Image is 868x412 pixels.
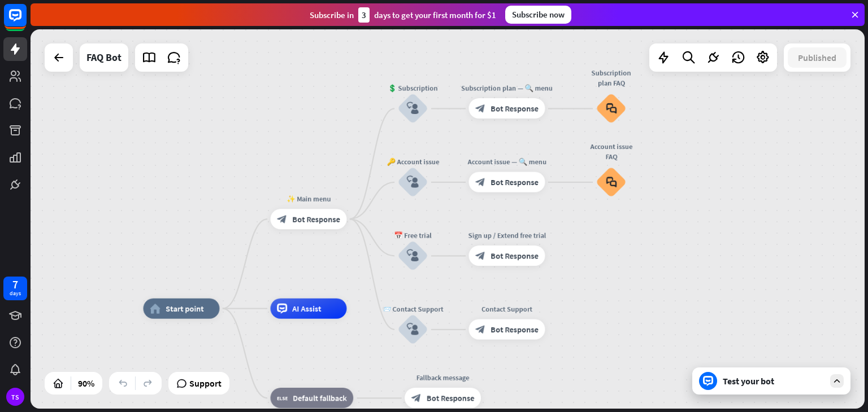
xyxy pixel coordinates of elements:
i: block_bot_response [475,177,485,187]
span: Bot Response [491,177,539,187]
div: Subscription plan — 🔍 menu [461,83,553,93]
i: block_user_input [407,102,419,115]
span: Bot Response [491,325,539,335]
div: Subscribe now [505,6,571,24]
span: Default fallback [293,393,346,403]
i: block_fallback [277,393,288,403]
span: Bot Response [491,103,539,113]
div: Fallback message [397,372,489,383]
span: Bot Response [292,214,340,224]
div: Contact Support [461,304,553,314]
div: days [10,290,21,297]
div: Subscribe in days to get your first month for $1 [310,7,496,23]
i: block_bot_response [411,393,422,403]
div: 3 [358,7,370,23]
div: ✨ Main menu [263,194,354,204]
button: Published [788,47,847,68]
i: block_bot_response [475,251,485,261]
div: FAQ Bot [86,43,121,72]
i: block_user_input [407,249,419,262]
i: block_faq [606,103,617,114]
span: AI Assist [292,304,321,314]
div: 📅 Free trial [383,230,444,240]
i: block_bot_response [475,325,485,335]
i: block_user_input [407,176,419,189]
div: Account issue — 🔍 menu [461,157,553,167]
div: 🔑 Account issue [383,157,444,167]
i: home_2 [150,304,160,314]
a: 7 days [3,277,27,300]
div: 💲 Subscription [383,83,444,93]
span: Bot Response [491,251,539,261]
div: Subscription plan FAQ [588,68,634,88]
div: TS [6,388,24,406]
i: block_bot_response [277,214,287,224]
div: Account issue FAQ [588,142,634,162]
span: Start point [166,304,204,314]
span: Bot Response [427,393,475,403]
div: Sign up / Extend free trial [461,230,553,240]
button: Open LiveChat chat widget [9,5,43,38]
i: block_user_input [407,323,419,336]
i: block_bot_response [475,103,485,113]
i: block_faq [606,177,617,188]
span: Support [189,374,222,392]
div: 📨 Contact Support [383,304,444,314]
div: 7 [12,279,18,290]
div: 90% [75,374,98,392]
div: Test your bot [723,375,824,387]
